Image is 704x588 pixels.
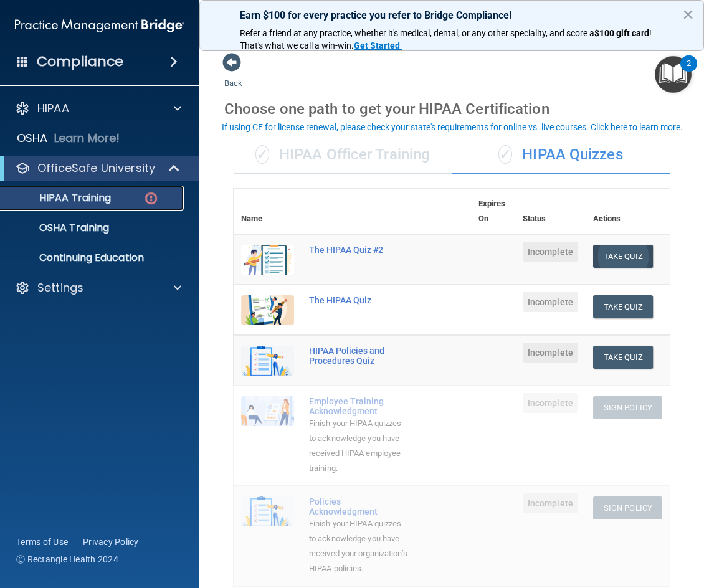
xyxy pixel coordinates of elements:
[37,280,83,295] p: Settings
[354,40,402,50] a: Get Started
[309,295,409,305] div: The HIPAA Quiz
[222,123,683,131] div: If using CE for license renewal, please check your state's requirements for online vs. live cours...
[54,131,120,146] p: Learn More!
[240,28,654,50] span: ! That's what we call a win-win.
[240,28,594,38] span: Refer a friend at any practice, whether it's medical, dental, or any other speciality, and score a
[255,145,269,164] span: ✓
[593,346,653,369] button: Take Quiz
[309,245,409,255] div: The HIPAA Quiz #2
[234,136,452,174] div: HIPAA Officer Training
[593,396,662,419] button: Sign Policy
[16,536,68,548] a: Terms of Use
[515,189,586,234] th: Status
[220,121,685,133] button: If using CE for license renewal, please check your state's requirements for online vs. live cours...
[687,64,691,80] div: 2
[37,53,123,70] h4: Compliance
[15,13,184,38] img: PMB logo
[309,396,409,416] div: Employee Training Acknowledgment
[15,161,181,176] a: OfficeSafe University
[354,40,400,50] strong: Get Started
[8,252,178,264] p: Continuing Education
[309,416,409,476] div: Finish your HIPAA quizzes to acknowledge you have received HIPAA employee training.
[452,136,670,174] div: HIPAA Quizzes
[523,242,578,262] span: Incomplete
[8,192,111,204] p: HIPAA Training
[83,536,139,548] a: Privacy Policy
[240,9,664,21] p: Earn $100 for every practice you refer to Bridge Compliance!
[593,245,653,268] button: Take Quiz
[143,191,159,206] img: danger-circle.6113f641.png
[471,189,515,234] th: Expires On
[586,189,670,234] th: Actions
[224,91,679,127] div: Choose one path to get your HIPAA Certification
[309,516,409,576] div: Finish your HIPAA quizzes to acknowledge you have received your organization’s HIPAA policies.
[15,280,181,295] a: Settings
[593,496,662,519] button: Sign Policy
[523,343,578,363] span: Incomplete
[309,496,409,516] div: Policies Acknowledgment
[15,101,181,116] a: HIPAA
[16,553,118,566] span: Ⓒ Rectangle Health 2024
[498,145,512,164] span: ✓
[655,56,692,93] button: Open Resource Center, 2 new notifications
[8,222,109,234] p: OSHA Training
[682,4,694,24] button: Close
[37,161,155,176] p: OfficeSafe University
[523,292,578,312] span: Incomplete
[37,101,69,116] p: HIPAA
[523,393,578,413] span: Incomplete
[17,131,48,146] p: OSHA
[224,64,242,88] a: Back
[594,28,649,38] strong: $100 gift card
[234,189,302,234] th: Name
[593,295,653,318] button: Take Quiz
[309,346,409,366] div: HIPAA Policies and Procedures Quiz
[523,493,578,513] span: Incomplete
